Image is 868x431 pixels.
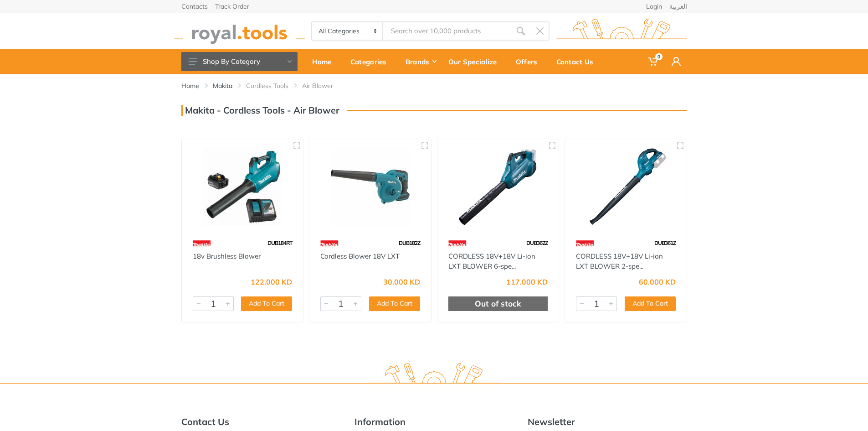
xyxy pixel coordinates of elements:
h5: Newsletter [528,416,687,427]
div: Home [306,52,344,71]
img: 42.webp [320,235,339,251]
select: Category [312,22,384,40]
img: royal.tools Logo [174,19,305,44]
a: Offers [509,49,550,74]
img: Royal Tools - CORDLESS 18V+18V Li-ion LXT BLOWER 6-speed [446,147,551,226]
a: Home [181,81,199,90]
h5: Information [354,416,514,427]
span: 0 [655,53,663,60]
img: royal.tools Logo [369,363,499,388]
span: DUB184RT [267,239,292,246]
div: 30.000 KD [383,278,420,286]
img: 42.webp [576,235,594,251]
h5: Contact Us [181,416,341,427]
button: Shop By Category [181,52,298,71]
h3: Makita - Cordless Tools - Air Blower [181,105,339,116]
input: Site search [383,21,511,41]
img: Royal Tools - CORDLESS 18V+18V Li-ion LXT BLOWER 2-speed [573,147,678,226]
nav: breadcrumb [181,81,687,90]
a: Cordless Tools [246,81,288,90]
img: royal.tools Logo [556,19,687,44]
a: Cordless Blower 18V LXT [320,252,400,260]
a: 0 [642,49,665,74]
a: Login [646,3,662,10]
div: 117.000 KD [506,278,548,286]
div: 60.000 KD [639,278,676,286]
span: DUB362Z [526,239,548,246]
button: Add To Cart [241,296,292,311]
span: DUB182Z [399,239,420,246]
a: Home [306,49,344,74]
a: CORDLESS 18V+18V Li-ion LXT BLOWER 2-spe... [576,252,663,271]
div: Contact Us [550,52,606,71]
a: Categories [344,49,399,74]
a: Contact Us [550,49,606,74]
div: Out of stock [448,296,548,311]
div: Our Specialize [442,52,509,71]
a: العربية [669,3,687,10]
img: 42.webp [193,235,211,251]
a: 18v Brushless Blower [193,252,261,260]
button: Add To Cart [369,296,420,311]
img: Royal Tools - 18v Brushless Blower [190,147,295,226]
button: Add To Cart [625,296,676,311]
a: Track Order [215,3,249,10]
span: DUB361Z [654,239,676,246]
a: Makita [213,81,232,90]
div: 122.000 KD [251,278,292,286]
img: Royal Tools - Cordless Blower 18V LXT [318,147,423,226]
a: Contacts [181,3,208,10]
div: Brands [399,52,442,71]
div: Categories [344,52,399,71]
a: CORDLESS 18V+18V Li-ion LXT BLOWER 6-spe... [448,252,535,271]
div: Offers [509,52,550,71]
li: Air Blower [302,81,347,90]
a: Our Specialize [442,49,509,74]
img: 42.webp [448,235,467,251]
